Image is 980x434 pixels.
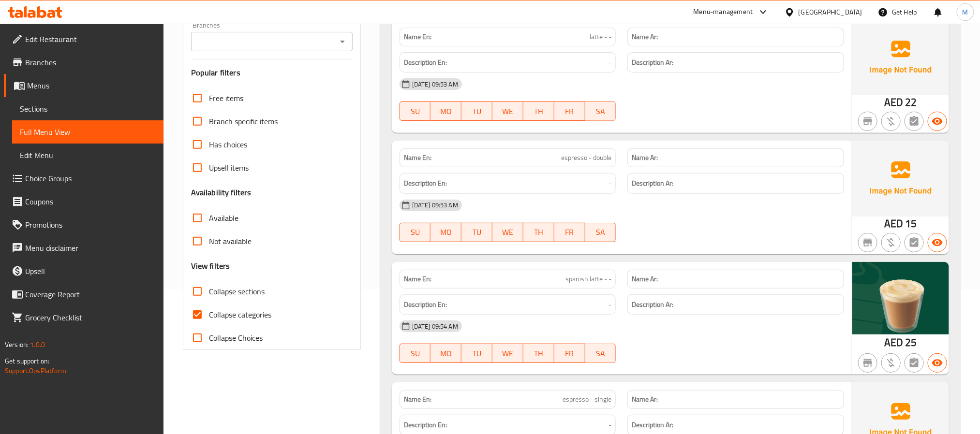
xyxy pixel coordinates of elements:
[404,57,447,69] strong: Description En:
[852,141,949,216] img: Ae5nvW7+0k+MAAAAAElFTkSuQmCC
[884,333,903,352] span: AED
[434,347,458,361] span: MO
[884,214,903,233] span: AED
[12,120,163,144] a: Full Menu View
[609,299,611,311] span: -
[632,299,673,311] strong: Description Ar:
[12,97,163,120] a: Sections
[558,104,581,118] span: FR
[585,344,616,363] button: SA
[906,214,917,233] span: 15
[20,149,156,161] span: Edit Menu
[496,347,520,361] span: WE
[694,6,753,18] div: Menu-management
[209,116,278,127] span: Branch specific items
[632,394,658,405] strong: Name Ar:
[4,190,163,213] a: Coupons
[585,223,616,242] button: SA
[554,223,585,242] button: FR
[404,347,427,361] span: SU
[25,265,156,277] span: Upsell
[434,104,458,118] span: MO
[4,28,163,51] a: Edit Restaurant
[404,177,447,189] strong: Description En:
[632,419,673,431] strong: Description Ar:
[585,101,616,121] button: SA
[589,104,612,118] span: SA
[404,299,447,311] strong: Description En:
[25,242,156,254] span: Menu disclaimer
[632,57,673,69] strong: Description Ar:
[336,35,349,48] button: Open
[527,347,550,361] span: TH
[523,101,554,121] button: TH
[465,347,489,361] span: TU
[209,139,247,150] span: Has choices
[20,103,156,115] span: Sections
[25,173,156,184] span: Choice Groups
[431,101,461,121] button: MO
[209,92,243,104] span: Free items
[496,104,520,118] span: WE
[523,344,554,363] button: TH
[906,93,917,112] span: 22
[209,286,265,297] span: Collapse sections
[527,104,550,118] span: TH
[492,344,523,363] button: WE
[25,196,156,207] span: Coupons
[431,344,461,363] button: MO
[404,153,431,163] strong: Name En:
[492,101,523,121] button: WE
[799,7,862,17] div: [GEOGRAPHIC_DATA]
[632,177,673,189] strong: Description Ar:
[404,419,447,431] strong: Description En:
[496,225,520,239] span: WE
[905,233,924,252] button: Not has choices
[209,212,238,224] span: Available
[561,153,611,163] span: espresso - double
[5,364,66,377] a: Support.OpsPlatform
[589,225,612,239] span: SA
[12,144,163,167] a: Edit Menu
[461,101,492,121] button: TU
[852,262,949,334] img: mmw_638907620442597400
[928,233,947,252] button: Available
[4,167,163,190] a: Choice Groups
[209,332,263,344] span: Collapse Choices
[858,353,877,373] button: Not branch specific item
[963,7,968,17] span: M
[590,32,611,42] span: latte - -
[589,347,612,361] span: SA
[25,33,156,45] span: Edit Restaurant
[928,112,947,131] button: Available
[404,394,431,405] strong: Name En:
[408,322,462,331] span: [DATE] 09:54 AM
[881,353,901,373] button: Purchased item
[4,213,163,236] a: Promotions
[25,219,156,231] span: Promotions
[858,112,877,131] button: Not branch specific item
[554,101,585,121] button: FR
[858,233,877,252] button: Not branch specific item
[4,236,163,260] a: Menu disclaimer
[191,187,252,198] h3: Availability filters
[554,344,585,363] button: FR
[881,112,901,131] button: Purchased item
[30,338,45,351] span: 1.0.0
[881,233,901,252] button: Purchased item
[884,93,903,112] span: AED
[5,338,29,351] span: Version:
[25,312,156,323] span: Grocery Checklist
[4,74,163,97] a: Menus
[465,225,489,239] span: TU
[4,51,163,74] a: Branches
[465,104,489,118] span: TU
[852,20,949,95] img: Ae5nvW7+0k+MAAAAAElFTkSuQmCC
[4,306,163,329] a: Grocery Checklist
[209,309,271,320] span: Collapse categories
[400,344,431,363] button: SU
[404,104,427,118] span: SU
[400,223,431,242] button: SU
[20,126,156,138] span: Full Menu View
[27,80,156,91] span: Menus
